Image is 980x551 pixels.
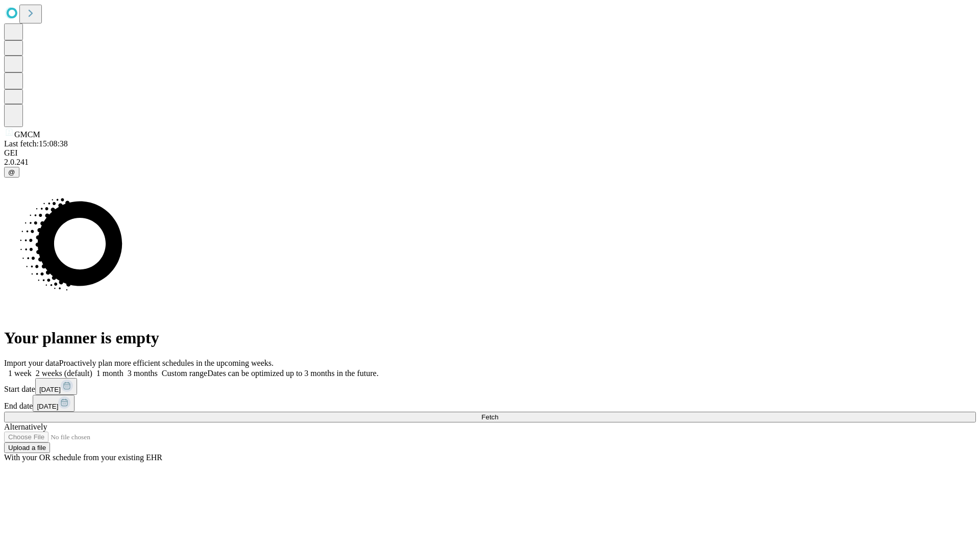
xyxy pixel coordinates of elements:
[4,412,976,422] button: Fetch
[4,395,976,412] div: End date
[4,422,47,431] span: Alternatively
[4,453,162,462] span: With your OR schedule from your existing EHR
[4,158,976,167] div: 2.0.241
[4,378,976,395] div: Start date
[4,329,976,347] h1: Your planner is empty
[37,403,58,410] span: [DATE]
[4,167,19,178] button: @
[4,359,59,367] span: Import your data
[33,395,75,412] button: [DATE]
[481,413,498,421] span: Fetch
[162,369,207,378] span: Custom range
[8,168,15,176] span: @
[59,359,274,367] span: Proactively plan more efficient schedules in the upcoming weeks.
[207,369,378,378] span: Dates can be optimized up to 3 months in the future.
[4,139,68,148] span: Last fetch: 15:08:38
[4,442,50,453] button: Upload a file
[14,130,40,139] span: GMCM
[39,386,61,393] span: [DATE]
[36,369,92,378] span: 2 weeks (default)
[128,369,158,378] span: 3 months
[8,369,32,378] span: 1 week
[35,378,77,395] button: [DATE]
[4,148,976,158] div: GEI
[96,369,124,378] span: 1 month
